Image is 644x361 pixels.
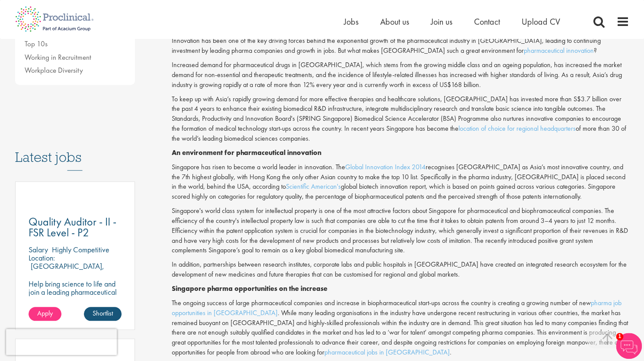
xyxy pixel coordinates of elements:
[29,307,61,321] a: Apply
[172,162,629,202] p: Singapore has risen to become a world leader in innovation. The recognises [GEOGRAPHIC_DATA] as A...
[29,280,122,329] p: Help bring science to life and join a leading pharmaceutical company to play a key role in delive...
[25,52,91,62] a: Working in Recruitment
[37,309,53,318] span: Apply
[344,16,359,27] a: Jobs
[431,16,452,27] a: Join us
[524,46,594,55] a: pharmaceutical innovation
[6,329,117,355] iframe: reCAPTCHA
[172,298,622,317] a: pharma job opportunities in [GEOGRAPHIC_DATA]
[172,298,629,358] p: The ongoing success of large pharmaceutical companies and increase in biopharmaceutical start-ups...
[29,214,116,240] span: Quality Auditor - II - FSR Level - P2
[286,182,341,191] a: Scientific American's
[52,245,109,255] p: Highly Competitive
[172,60,629,90] p: Increased demand for pharmaceutical drugs in [GEOGRAPHIC_DATA], which stems from the growing midd...
[474,16,500,27] a: Contact
[172,206,629,255] p: Singapore's world class system for intellectual property is one of the most attractive factors ab...
[15,128,135,171] h3: Latest jobs
[84,307,122,321] a: Shortlist
[345,162,426,171] a: Global Innovation Index 2014
[29,245,48,255] span: Salary
[616,333,623,340] span: 1
[172,284,327,293] strong: Singapore pharma opportunities on the increase
[25,39,48,48] a: Top 10s
[29,216,122,238] a: Quality Auditor - II - FSR Level - P2
[458,124,576,133] a: location of choice for regional headquarters
[324,348,450,357] a: pharmaceutical jobs in [GEOGRAPHIC_DATA]
[25,65,83,75] a: Workplace Diversity
[380,16,409,27] a: About us
[29,261,104,279] p: [GEOGRAPHIC_DATA], [GEOGRAPHIC_DATA]
[616,333,642,359] img: Chatbot
[522,16,560,27] a: Upload CV
[172,148,321,157] strong: An environment for pharmaceutical innovation
[172,94,629,144] p: To keep up with Asia’s rapidly growing demand for more effective therapies and healthcare solutio...
[172,36,629,56] p: Innovation has been one of the key driving forces behind the exponential growth of the pharmaceut...
[172,260,629,280] p: In addition, partnerships between research institutes, corporate labs and public hospitals in [GE...
[29,253,55,263] span: Location:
